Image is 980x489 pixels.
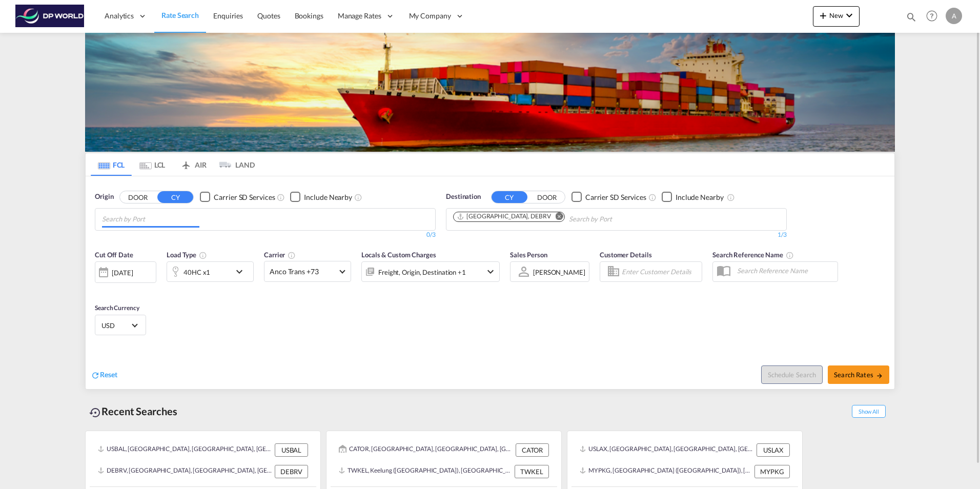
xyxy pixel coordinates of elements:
[100,370,117,379] span: Reset
[101,321,130,330] span: USD
[409,11,451,21] span: My Company
[923,7,946,26] div: Help
[622,264,699,279] input: Enter Customer Details
[167,251,207,259] span: Load Type
[95,192,113,202] span: Origin
[452,209,670,228] md-chips-wrap: Chips container. Use arrow keys to select chips.
[946,8,962,24] div: A
[828,365,889,384] button: Search Ratesicon-arrow-right
[290,192,352,202] md-checkbox: Checkbox No Ink
[233,266,251,278] md-icon: icon-chevron-down
[843,9,855,22] md-icon: icon-chevron-down
[571,192,646,202] md-checkbox: Checkbox No Ink
[167,261,254,282] div: 40HC x1icon-chevron-down
[200,192,275,202] md-checkbox: Checkbox No Ink
[580,465,752,478] div: MYPKG, Port Klang (Pelabuhan Klang), Malaysia, South East Asia, Asia Pacific
[906,11,917,23] md-icon: icon-magnify
[662,192,724,202] md-checkbox: Checkbox No Ink
[585,192,646,202] div: Carrier SD Services
[275,443,308,457] div: USBAL
[95,261,156,283] div: [DATE]
[213,11,243,20] span: Enquiries
[510,251,547,259] span: Sales Person
[580,443,754,457] div: USLAX, Los Angeles, CA, United States, North America, Americas
[91,370,117,381] div: icon-refreshReset
[264,251,296,259] span: Carrier
[257,11,280,20] span: Quotes
[354,193,362,201] md-icon: Unchecked: Ignores neighbouring ports when fetching rates.Checked : Includes neighbouring ports w...
[817,11,855,19] span: New
[446,231,787,239] div: 1/3
[15,5,85,28] img: c08ca190194411f088ed0f3ba295208c.png
[85,400,181,423] div: Recent Searches
[923,7,941,25] span: Help
[529,191,565,203] button: DOOR
[813,6,860,27] button: icon-plus 400-fgNewicon-chevron-down
[120,191,156,203] button: DOOR
[361,251,436,259] span: Locals & Custom Charges
[515,465,549,478] div: TWKEL
[95,304,139,312] span: Search Currency
[180,159,192,167] md-icon: icon-airplane
[86,176,894,389] div: OriginDOOR CY Checkbox No InkUnchecked: Search for CY (Container Yard) services for all selected ...
[277,193,285,201] md-icon: Unchecked: Search for CY (Container Yard) services for all selected carriers.Checked : Search for...
[492,191,527,203] button: CY
[91,153,132,176] md-tab-item: FCL
[648,193,657,201] md-icon: Unchecked: Search for CY (Container Yard) services for all selected carriers.Checked : Search for...
[457,212,553,221] div: Press delete to remove this chip.
[89,406,101,419] md-icon: icon-backup-restore
[91,153,255,176] md-pagination-wrapper: Use the left and right arrow keys to navigate between tabs
[95,251,133,259] span: Cut Off Date
[214,192,275,202] div: Carrier SD Services
[157,191,193,203] button: CY
[173,153,214,176] md-tab-item: AIR
[98,465,272,478] div: DEBRV, Bremerhaven, Germany, Western Europe, Europe
[676,192,724,202] div: Include Nearby
[457,212,551,221] div: Bremerhaven, DEBRV
[275,465,308,478] div: DEBRV
[754,465,790,478] div: MYPKG
[378,265,466,279] div: Freight Origin Destination Factory Stuffing
[85,33,895,152] img: LCL+%26+FCL+BACKGROUND.png
[727,193,735,201] md-icon: Unchecked: Ignores neighbouring ports when fetching rates.Checked : Includes neighbouring ports w...
[100,209,203,228] md-chips-wrap: Chips container with autocompletion. Enter the text area, type text to search, and then use the u...
[569,211,666,228] input: Chips input.
[339,465,512,478] div: TWKEL, Keelung (Chilung), Taiwan, Province of China, Greater China & Far East Asia, Asia Pacific
[270,267,336,277] span: Anco Trans +73
[817,9,829,22] md-icon: icon-plus 400-fg
[339,443,513,457] div: CATOR, Toronto, ON, Canada, North America, Americas
[214,153,255,176] md-tab-item: LAND
[304,192,352,202] div: Include Nearby
[100,318,140,333] md-select: Select Currency: $ USDUnited States Dollar
[295,11,323,20] span: Bookings
[338,11,381,21] span: Manage Rates
[112,268,133,277] div: [DATE]
[102,211,199,228] input: Chips input.
[95,231,436,239] div: 0/3
[906,11,917,27] div: icon-magnify
[105,11,134,21] span: Analytics
[516,443,549,457] div: CATOR
[91,371,100,380] md-icon: icon-refresh
[761,365,823,384] button: Note: By default Schedule search will only considerorigin ports, destination ports and cut off da...
[98,443,272,457] div: USBAL, Baltimore, MD, United States, North America, Americas
[757,443,790,457] div: USLAX
[484,266,497,278] md-icon: icon-chevron-down
[549,212,564,222] button: Remove
[161,11,199,19] span: Rate Search
[533,268,585,276] div: [PERSON_NAME]
[132,153,173,176] md-tab-item: LCL
[199,251,207,259] md-icon: icon-information-outline
[95,282,103,296] md-datepicker: Select
[852,405,886,418] span: Show All
[288,251,296,259] md-icon: The selected Trucker/Carrierwill be displayed in the rate results If the rates are from another f...
[361,261,500,282] div: Freight Origin Destination Factory Stuffingicon-chevron-down
[600,251,651,259] span: Customer Details
[876,372,883,379] md-icon: icon-arrow-right
[532,264,586,279] md-select: Sales Person: Andreaa Nunez
[446,192,481,202] span: Destination
[786,251,794,259] md-icon: Your search will be saved by the below given name
[732,263,838,278] input: Search Reference Name
[834,371,883,379] span: Search Rates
